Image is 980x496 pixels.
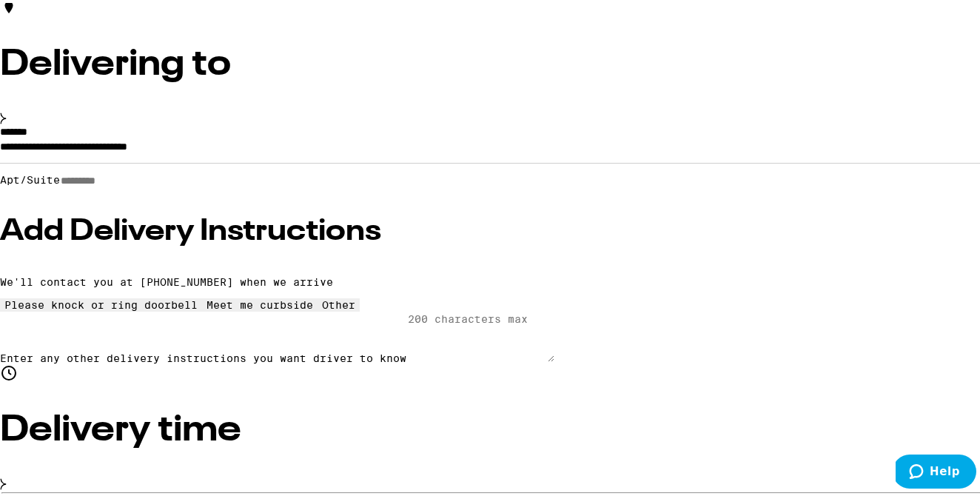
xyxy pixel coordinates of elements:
div: Other [322,296,355,308]
div: Please knock or ring doorbell [4,296,198,308]
div: Meet me curbside [207,296,313,308]
iframe: Opens a widget where you can find more information [896,452,976,489]
button: Other [318,295,360,309]
button: Meet me curbside [202,295,318,309]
